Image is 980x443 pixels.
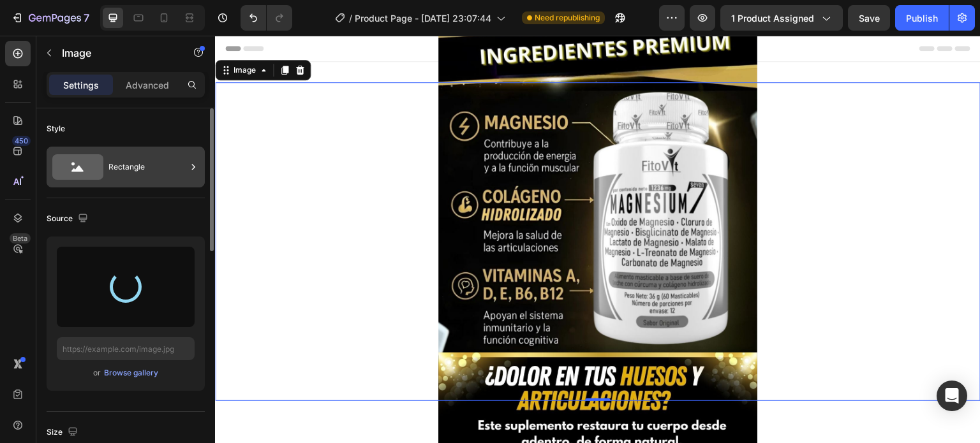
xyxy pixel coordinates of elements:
[108,152,186,182] div: Rectangle
[20,33,31,43] img: website_grey.svg
[720,5,843,31] button: 1 product assigned
[47,210,91,228] div: Source
[10,233,31,243] div: Beta
[67,75,98,84] div: Dominio
[215,36,980,443] iframe: Design area
[895,5,949,31] button: Publish
[5,5,95,31] button: 7
[859,13,880,24] span: Save
[103,367,159,379] button: Browse gallery
[150,75,203,84] div: Palabras clave
[937,381,967,411] div: Open Intercom Messenger
[241,5,292,31] div: Undo/Redo
[126,78,169,92] p: Advanced
[62,45,170,61] p: Image
[47,424,80,441] div: Size
[57,337,195,360] input: https://example.com/image.jpg
[906,11,938,25] div: Publish
[53,74,63,84] img: tab_domain_overview_orange.svg
[84,10,89,25] p: 7
[93,365,101,381] span: or
[136,74,146,84] img: tab_keywords_by_traffic_grey.svg
[36,20,63,31] div: v 4.0.25
[535,12,600,24] span: Need republishing
[355,11,491,25] span: Product Page - [DATE] 23:07:44
[12,136,31,146] div: 450
[349,11,352,25] span: /
[104,367,158,379] div: Browse gallery
[47,123,65,134] div: Style
[63,78,99,92] p: Settings
[33,33,143,43] div: Dominio: [DOMAIN_NAME]
[848,5,890,31] button: Save
[20,20,31,31] img: logo_orange.svg
[731,11,814,25] span: 1 product assigned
